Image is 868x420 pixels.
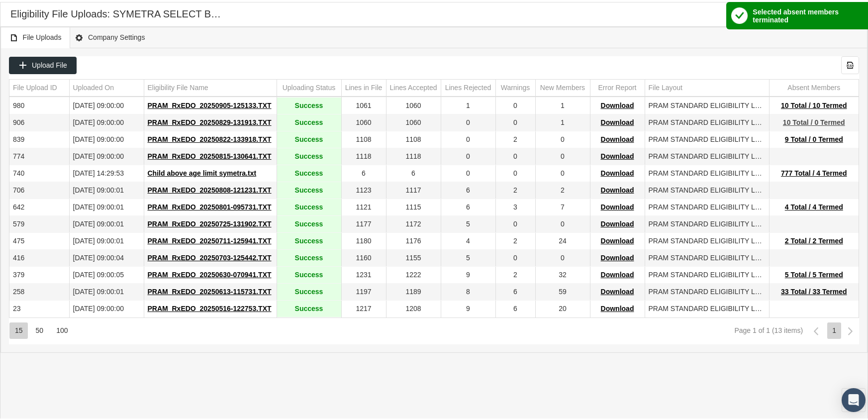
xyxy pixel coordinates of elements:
td: Column New Members [535,78,590,95]
td: 0 [441,146,495,163]
div: Absent Members [787,81,840,91]
td: 0 [441,129,495,146]
td: 6 [441,180,495,197]
td: 0 [535,214,590,231]
td: 1217 [341,299,386,315]
td: 0 [535,163,590,180]
td: 59 [535,282,590,299]
td: Column Lines in File [341,78,386,95]
td: 1117 [386,180,441,197]
td: PRAM STANDARD ELIGIBILITY LAYOUT_03182021 [645,180,769,197]
td: Column Uploading Status [277,78,341,95]
span: Download [601,150,634,158]
td: Success [277,282,341,299]
div: Warnings [501,81,530,91]
td: PRAM STANDARD ELIGIBILITY LAYOUT_03182021 [645,163,769,180]
td: 1060 [341,112,386,129]
div: New Members [540,81,585,91]
td: Success [277,129,341,146]
span: File Uploads [9,29,62,42]
div: Upload File [9,55,77,72]
td: PRAM STANDARD ELIGIBILITY LAYOUT_03182021 [645,214,769,231]
td: 2 [535,180,590,197]
td: 9 [441,265,495,282]
td: PRAM STANDARD ELIGIBILITY LAYOUT_03182021 [645,197,769,214]
td: PRAM STANDARD ELIGIBILITY LAYOUT_03182021 [645,231,769,248]
td: 1208 [386,299,441,315]
span: Download [601,235,634,243]
span: PRAM_RxEDO_20250516-122753.TXT [148,303,272,311]
span: Company Settings [75,29,145,42]
td: 1 [441,96,495,112]
td: 740 [9,163,69,180]
td: 1 [535,96,590,112]
div: Items per page: 15 [9,320,28,337]
td: Success [277,265,341,282]
div: File Upload ID [13,81,57,91]
td: Success [277,180,341,197]
td: 0 [495,146,535,163]
td: Success [277,96,341,112]
td: 2 [495,231,535,248]
td: 475 [9,231,69,248]
td: 0 [535,146,590,163]
span: PRAM_RxEDO_20250801-095731.TXT [148,201,272,209]
td: PRAM STANDARD ELIGIBILITY LAYOUT_03182021 [645,129,769,146]
td: Column Error Report [590,78,645,95]
td: PRAM STANDARD ELIGIBILITY LAYOUT_03182021 [645,299,769,315]
div: Eligibility File Uploads: SYMETRA SELECT BENEFIT [10,5,226,19]
div: Uploading Status [283,81,336,91]
td: 1177 [341,214,386,231]
td: Column Warnings [495,78,535,95]
td: 1108 [341,129,386,146]
span: Download [601,286,634,294]
div: Error Report [598,81,636,91]
td: 5 [441,248,495,265]
div: Data grid toolbar [9,54,859,72]
div: Next Page [842,320,859,338]
span: Download [601,167,634,175]
td: 579 [9,214,69,231]
td: Success [277,112,341,129]
td: 1231 [341,265,386,282]
div: Eligibility File Name [148,81,208,91]
td: Column Lines Accepted [386,78,441,95]
td: 1060 [386,96,441,112]
span: 10 Total / 0 Termed [783,116,845,124]
td: 32 [535,265,590,282]
td: 7 [535,197,590,214]
td: Success [277,231,341,248]
td: [DATE] 09:00:01 [69,282,144,299]
td: Column Absent Members [769,78,859,95]
span: Download [601,269,634,277]
td: 1118 [341,146,386,163]
span: PRAM_RxEDO_20250703-125442.TXT [148,252,272,260]
td: Column Lines Rejected [441,78,495,95]
td: 0 [495,163,535,180]
td: 20 [535,299,590,315]
td: 906 [9,112,69,129]
td: 2 [495,129,535,146]
td: 6 [341,163,386,180]
td: [DATE] 09:00:00 [69,146,144,163]
td: 0 [495,248,535,265]
td: Column Eligibility File Name [144,78,277,95]
span: PRAM_RxEDO_20250905-125133.TXT [148,100,272,107]
td: 1155 [386,248,441,265]
td: [DATE] 09:00:01 [69,231,144,248]
td: [DATE] 09:00:00 [69,112,144,129]
span: PRAM_RxEDO_20250822-133918.TXT [148,133,272,141]
span: 33 Total / 33 Termed [781,286,847,294]
td: Success [277,299,341,315]
td: 839 [9,129,69,146]
td: PRAM STANDARD ELIGIBILITY LAYOUT_03182021 [645,112,769,129]
td: PRAM STANDARD ELIGIBILITY LAYOUT_03182021 [645,96,769,112]
td: 0 [495,112,535,129]
td: 258 [9,282,69,299]
td: 0 [535,129,590,146]
div: Page Navigation [9,315,859,342]
td: 4 [441,231,495,248]
td: [DATE] 09:00:05 [69,265,144,282]
td: 980 [9,96,69,112]
td: 0 [495,214,535,231]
